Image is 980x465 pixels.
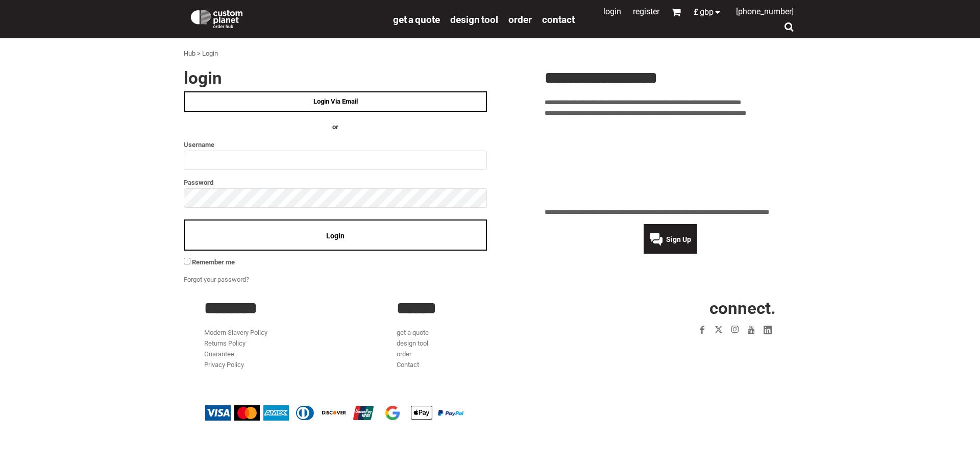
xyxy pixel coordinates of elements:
a: Privacy Policy [204,361,244,369]
h2: CONNECT. [590,300,776,316]
label: Username [184,139,487,151]
a: Login Via Email [184,91,487,112]
label: Password [184,177,487,188]
img: American Express [263,405,289,421]
a: Hub [184,50,195,57]
img: Mastercard [234,405,260,421]
span: GBP [700,8,714,16]
a: Returns Policy [204,339,246,347]
a: get a quote [393,13,440,25]
div: > [197,48,201,59]
a: get a quote [397,329,429,336]
span: Remember me [192,258,235,266]
a: Custom Planet [184,3,388,33]
div: Login [202,48,218,59]
a: order [508,13,532,25]
span: get a quote [393,14,440,26]
span: Sign Up [666,235,691,243]
span: Contact [542,14,575,26]
span: order [508,14,532,26]
h2: Login [184,69,487,86]
iframe: Customer reviews powered by Trustpilot [635,344,776,356]
a: Login [603,7,621,16]
span: Login [326,232,345,240]
a: Contact [542,13,575,25]
img: Diners Club [292,405,318,421]
img: Visa [205,405,231,421]
span: design tool [450,14,498,26]
span: Login Via Email [313,97,358,105]
a: Forgot your password? [184,276,249,283]
span: £ [694,8,700,16]
img: China UnionPay [351,405,376,421]
a: Contact [397,361,419,369]
img: Apple Pay [409,405,434,421]
a: design tool [397,339,428,347]
a: order [397,350,411,358]
a: Modern Slavery Policy [204,329,267,336]
iframe: Customer reviews powered by Trustpilot [545,125,796,201]
input: Remember me [184,258,190,264]
a: Guarantee [204,350,234,358]
img: Custom Planet [189,8,244,28]
a: design tool [450,13,498,25]
h4: OR [184,122,487,133]
img: PayPal [438,410,463,416]
span: [PHONE_NUMBER] [736,7,794,16]
img: Google Pay [380,405,405,421]
a: Register [633,7,659,16]
img: Discover [322,405,347,421]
